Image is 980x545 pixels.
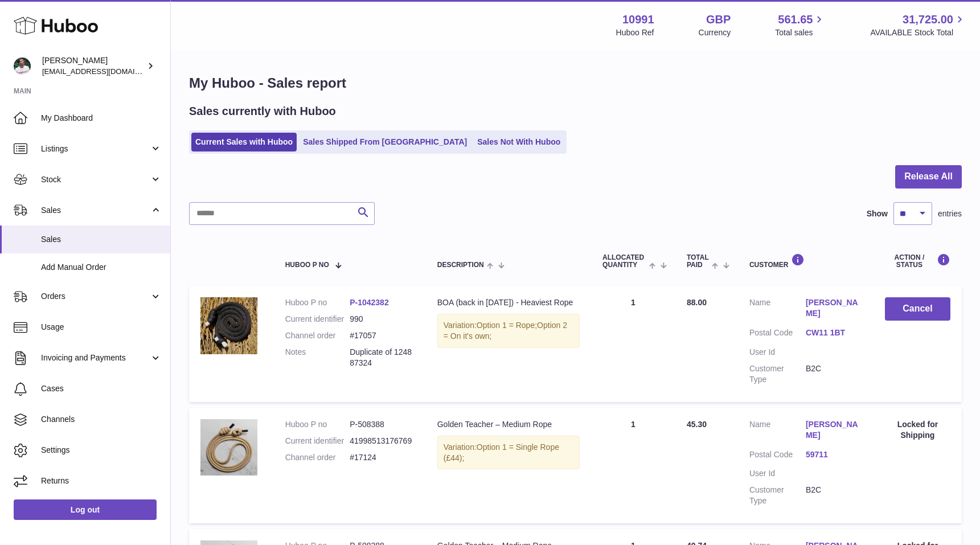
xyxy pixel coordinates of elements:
[200,419,257,476] img: 109911711102352.png
[749,253,862,269] div: Customer
[687,298,707,307] span: 88.00
[14,58,31,75] img: timshieff@gmail.com
[806,363,862,385] dd: B2C
[867,208,888,219] label: Show
[350,347,415,368] p: Duplicate of 124887324
[870,27,966,38] span: AVAILABLE Stock Total
[41,322,162,333] span: Usage
[749,347,806,358] dt: User Id
[41,353,150,363] span: Invoicing and Payments
[41,476,162,486] span: Returns
[41,383,162,394] span: Cases
[806,419,862,441] a: [PERSON_NAME]
[775,12,826,38] a: 561.65 Total sales
[622,12,654,27] strong: 10991
[706,12,731,27] strong: GBP
[749,419,806,444] dt: Name
[437,419,580,430] div: Golden Teacher – Medium Rope
[299,133,471,151] a: Sales Shipped From [GEOGRAPHIC_DATA]
[41,113,162,124] span: My Dashboard
[870,12,966,38] a: 31,725.00 AVAILABLE Stock Total
[437,436,580,470] div: Variation:
[749,468,806,479] dt: User Id
[806,449,862,460] a: 59711
[41,174,150,185] span: Stock
[285,261,329,269] span: Huboo P no
[437,314,580,348] div: Variation:
[200,297,257,354] img: Untitleddesign_1.png
[903,12,953,27] span: 31,725.00
[778,12,813,27] span: 561.65
[687,420,707,429] span: 45.30
[285,452,350,463] dt: Channel order
[885,297,950,321] button: Cancel
[687,254,709,269] span: Total paid
[602,254,646,269] span: ALLOCATED Quantity
[616,27,654,38] div: Huboo Ref
[41,205,150,216] span: Sales
[350,436,415,446] dd: 41998513176769
[41,445,162,456] span: Settings
[14,499,157,520] a: Log out
[885,253,950,269] div: Action / Status
[350,330,415,341] dd: #17057
[885,419,950,441] div: Locked for Shipping
[749,327,806,341] dt: Postal Code
[285,330,350,341] dt: Channel order
[775,27,826,38] span: Total sales
[473,133,564,151] a: Sales Not With Huboo
[41,262,162,273] span: Add Manual Order
[285,297,350,308] dt: Huboo P no
[41,414,162,425] span: Channels
[895,165,962,189] button: Release All
[806,327,862,338] a: CW11 1BT
[285,347,350,368] dt: Notes
[699,27,731,38] div: Currency
[749,297,806,322] dt: Name
[41,144,150,154] span: Listings
[41,291,150,302] span: Orders
[749,485,806,506] dt: Customer Type
[806,485,862,506] dd: B2C
[477,321,537,330] span: Option 1 = Rope;
[749,363,806,385] dt: Customer Type
[749,449,806,463] dt: Postal Code
[41,234,162,245] span: Sales
[285,419,350,430] dt: Huboo P no
[591,408,675,523] td: 1
[437,297,580,308] div: BOA (back in [DATE]) - Heaviest Rope
[591,286,675,401] td: 1
[189,104,336,119] h2: Sales currently with Huboo
[42,67,167,76] span: [EMAIL_ADDRESS][DOMAIN_NAME]
[285,436,350,446] dt: Current identifier
[189,74,962,92] h1: My Huboo - Sales report
[444,442,559,462] span: Option 1 = Single Rope (£44);
[191,133,297,151] a: Current Sales with Huboo
[350,452,415,463] dd: #17124
[350,419,415,430] dd: P-508388
[350,314,415,325] dd: 990
[437,261,484,269] span: Description
[938,208,962,219] span: entries
[285,314,350,325] dt: Current identifier
[42,55,145,77] div: [PERSON_NAME]
[350,298,389,307] a: P-1042382
[806,297,862,319] a: [PERSON_NAME]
